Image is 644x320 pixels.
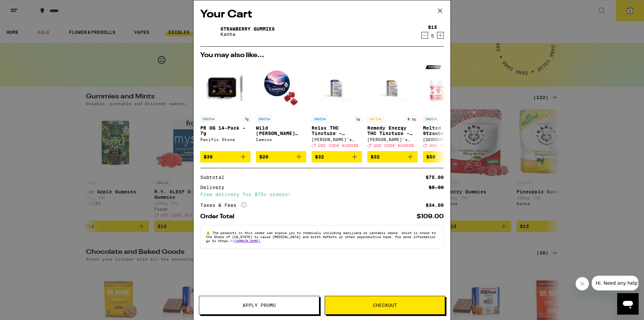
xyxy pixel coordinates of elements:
span: USE CODE KUSH30 [374,143,414,148]
span: $32 [371,154,380,159]
div: Pacific Stone [200,137,251,142]
button: Add to bag [423,151,473,163]
p: Relax THC Tincture - 1000mg [312,125,362,136]
p: Kanha [220,32,275,37]
div: Free delivery for $75+ orders! [200,192,444,197]
img: Strawberry Gummies [200,22,219,41]
img: Mary's Medicinals - Remedy Energy THC Tincture - 1000mg [367,62,418,112]
span: USE CODE 35OFF [429,143,467,148]
div: Order Total [200,214,239,220]
p: 0.1g [406,116,418,122]
img: Camino - Wild Berry Chill Gummies [256,62,306,112]
button: Checkout [325,296,445,315]
button: Add to bag [256,151,306,163]
span: $20 [259,154,268,159]
a: [DOMAIN_NAME] [234,239,260,243]
iframe: Button to launch messaging window [617,293,639,315]
div: Subtotal [200,175,229,180]
span: USE CODE KUSH30 [318,143,358,148]
button: Apply Promo [199,296,319,315]
span: $39 [204,154,213,159]
a: Open page for Melted Strawberries - 3.5g from Ember Valley [423,62,473,151]
p: SATIVA [367,116,383,122]
div: [PERSON_NAME]'s Medicinals [367,137,418,142]
a: Open page for Wild Berry Chill Gummies from Camino [256,62,306,151]
p: 7g [243,116,251,122]
div: [GEOGRAPHIC_DATA] [423,137,473,142]
button: Add to bag [367,151,418,163]
button: Add to bag [312,151,362,163]
h2: You may also like... [200,52,444,59]
p: PR OG 14-Pack - 7g [200,125,251,136]
button: Increment [437,32,444,39]
span: The products in this order can expose you to chemicals including marijuana or cannabis smoke, whi... [206,231,436,243]
img: Ember Valley - Melted Strawberries - 3.5g [423,62,473,112]
span: Apply Promo [243,303,276,308]
img: Pacific Stone - PR OG 14-Pack - 7g [200,62,251,112]
iframe: Message from company [592,276,639,290]
a: Open page for Relax THC Tincture - 1000mg from Mary's Medicinals [312,62,362,151]
div: $109.00 [417,214,444,220]
p: INDICA [423,116,439,122]
p: 1g [354,116,362,122]
div: $15 [428,25,437,30]
span: $32 [315,154,324,159]
span: $50 [426,154,435,159]
div: $75.00 [426,175,444,180]
a: Open page for Remedy Energy THC Tincture - 1000mg from Mary's Medicinals [367,62,418,151]
iframe: Close message [576,277,589,290]
div: [PERSON_NAME]'s Medicinals [312,137,362,142]
span: Checkout [373,303,397,308]
h2: Your Cart [200,7,444,22]
p: Wild [PERSON_NAME] Chill Gummies [256,125,306,136]
div: Delivery [200,185,229,190]
div: $34.00 [426,203,444,208]
p: INDICA [256,116,272,122]
a: Strawberry Gummies [220,26,275,32]
div: Taxes & Fees [200,202,247,208]
button: Add to bag [200,151,251,163]
div: Camino [256,137,306,142]
p: Melted Strawberries - 3.5g [423,125,473,136]
span: ⚠️ [206,231,212,235]
span: Hi. Need any help? [4,5,48,10]
p: INDICA [312,116,328,122]
div: 5 [428,33,437,39]
p: Remedy Energy THC Tincture - 1000mg [367,125,418,136]
img: Mary's Medicinals - Relax THC Tincture - 1000mg [312,62,362,112]
a: Open page for PR OG 14-Pack - 7g from Pacific Stone [200,62,251,151]
button: Decrement [421,32,428,39]
div: $5.00 [429,185,444,190]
